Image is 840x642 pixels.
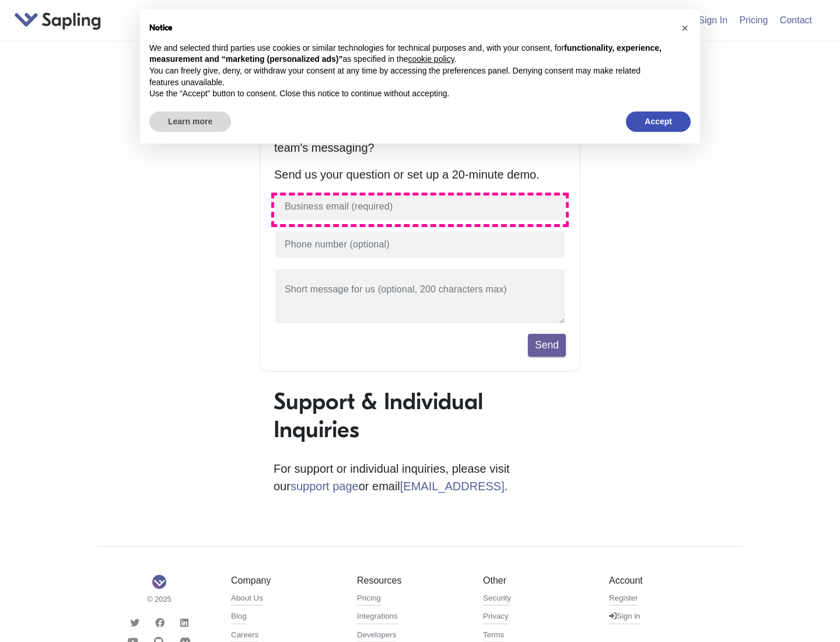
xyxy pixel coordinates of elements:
[483,610,509,624] a: Privacy
[149,65,672,88] p: You can freely give, deny, or withdraw your consent at any time by accessing the preferences pane...
[105,594,213,605] small: © 2025
[231,575,339,586] h5: Company
[675,19,694,37] button: Close this notice
[483,575,591,586] h5: Other
[483,592,511,606] a: Security
[149,111,231,132] button: Learn more
[400,480,505,493] a: [EMAIL_ADDRESS]
[357,610,398,624] a: Integrations
[357,592,381,606] a: Pricing
[149,43,672,65] p: We and selected third parties use cookies or similar technologies for technical purposes and, wit...
[274,388,566,444] h1: Support & Individual Inquiries
[130,618,139,627] i: Twitter
[694,11,732,30] a: Sign In
[357,575,466,586] h5: Resources
[231,592,263,606] a: About Us
[290,480,359,493] a: support page
[149,88,672,100] p: Use the “Accept” button to consent. Close this notice to continue without accepting.
[528,334,566,356] button: Send
[609,575,717,586] h5: Account
[626,111,691,132] button: Accept
[231,610,247,624] a: Blog
[681,22,688,34] span: ×
[155,618,164,627] i: Facebook
[609,592,638,606] a: Register
[735,11,773,30] a: Pricing
[775,11,817,30] a: Contact
[274,193,566,221] input: Business email (required)
[274,166,566,183] p: Send us your question or set up a 20-minute demo.
[180,618,188,627] i: LinkedIn
[274,460,566,495] p: For support or individual inquiries, please visit our or email .
[149,23,672,33] h2: Notice
[408,54,454,64] a: cookie policy
[274,231,566,259] input: Phone number (optional)
[152,575,166,589] img: Sapling Logo
[609,610,640,624] a: Sign in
